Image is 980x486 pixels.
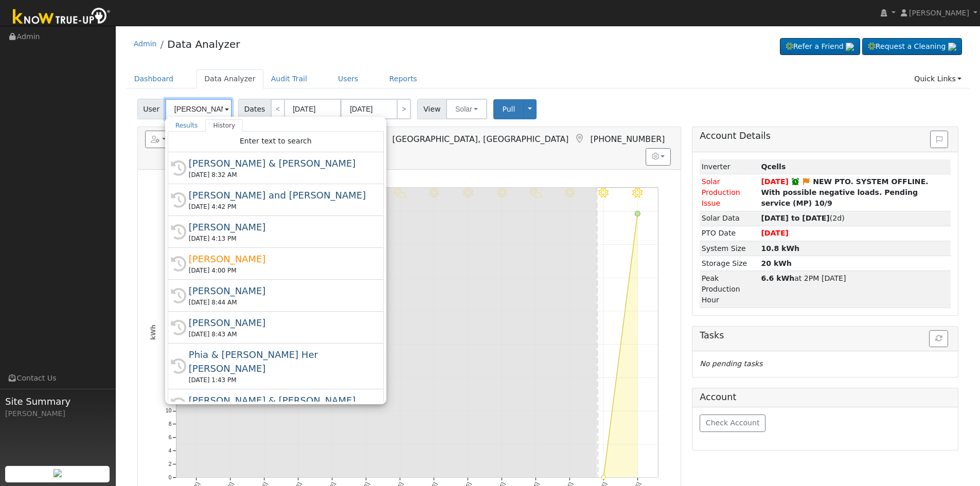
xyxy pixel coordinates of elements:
[168,119,206,132] a: Results
[189,375,372,385] div: [DATE] 1:43 PM
[5,394,110,408] span: Site Summary
[382,69,425,88] a: Reports
[780,38,860,56] a: Refer a Friend
[168,448,171,454] text: 4
[171,320,186,335] i: History
[590,134,665,144] span: [PHONE_NUMBER]
[700,415,765,432] button: Check Account
[700,271,759,308] td: Peak Production Hour
[197,69,263,88] a: Data Analyzer
[862,38,962,56] a: Request a Cleaning
[700,330,951,341] h5: Tasks
[417,99,447,119] span: View
[791,177,800,186] a: Snoozed until 10/23/2025
[54,469,62,477] img: retrieve
[205,119,243,132] a: History
[165,99,232,119] input: Select a User
[137,99,166,119] span: User
[493,99,524,119] button: Pull
[761,259,791,267] strong: 20 kWh
[171,224,186,240] i: History
[700,392,736,402] h5: Account
[761,214,829,222] strong: [DATE] to [DATE]
[397,99,411,119] a: >
[171,256,186,272] i: History
[761,229,789,237] span: [DATE]
[8,6,116,29] img: Know True-Up
[189,266,372,275] div: [DATE] 4:00 PM
[171,288,186,303] i: History
[271,99,285,119] a: <
[909,9,969,17] span: [PERSON_NAME]
[134,40,157,48] a: Admin
[574,134,585,144] a: Map
[759,271,951,308] td: at 2PM [DATE]
[240,137,312,145] span: Enter text to search
[189,170,372,179] div: [DATE] 8:32 AM
[189,316,372,330] div: [PERSON_NAME]
[761,244,799,253] strong: 10.8 kWh
[635,211,640,216] circle: onclick=""
[168,421,171,427] text: 8
[189,284,372,298] div: [PERSON_NAME]
[168,461,171,467] text: 2
[189,202,372,211] div: [DATE] 4:42 PM
[761,163,786,171] strong: ID: 1565, authorized: 10/08/25
[376,134,387,144] a: Login As (last Never)
[632,188,643,198] i: 10/09 - Clear
[171,160,186,176] i: History
[189,348,372,375] div: Phia & [PERSON_NAME] Her [PERSON_NAME]
[598,188,609,198] i: 10/08 - Clear
[702,177,740,207] span: Solar Production Issue
[802,178,811,185] i: Edit Issue
[930,131,948,148] button: Issue History
[706,419,760,427] span: Check Account
[948,43,956,51] img: retrieve
[189,393,372,407] div: [PERSON_NAME] & [PERSON_NAME]
[330,69,366,88] a: Users
[166,408,172,413] text: 10
[167,38,240,50] a: Data Analyzer
[846,43,854,51] img: retrieve
[601,475,605,479] circle: onclick=""
[171,192,186,208] i: History
[700,131,951,141] h5: Account Details
[189,220,372,234] div: [PERSON_NAME]
[263,69,315,88] a: Audit Trail
[127,69,182,88] a: Dashboard
[906,69,969,88] a: Quick Links
[171,358,186,374] i: History
[189,188,372,202] div: [PERSON_NAME] and [PERSON_NAME]
[150,325,157,340] text: kWh
[761,274,794,282] strong: 6.6 kWh
[189,298,372,307] div: [DATE] 8:44 AM
[700,226,759,241] td: PTO Date
[5,408,110,419] div: [PERSON_NAME]
[168,435,171,440] text: 6
[502,105,515,113] span: Pull
[171,398,186,413] i: History
[700,256,759,271] td: Storage Size
[238,99,271,119] span: Dates
[929,330,948,348] button: Refresh
[761,214,844,222] span: (2d)
[189,156,372,170] div: [PERSON_NAME] & [PERSON_NAME]
[189,252,372,266] div: [PERSON_NAME]
[168,475,171,480] text: 0
[189,234,372,243] div: [DATE] 4:13 PM
[761,177,928,207] strong: NEW PTO. SYSTEM OFFLINE. With possible negative loads. Pending service (MP) 10/9
[446,99,487,119] button: Solar
[761,177,789,186] span: [DATE]
[189,330,372,339] div: [DATE] 8:43 AM
[393,134,569,144] span: [GEOGRAPHIC_DATA], [GEOGRAPHIC_DATA]
[700,159,759,174] td: Inverter
[700,211,759,226] td: Solar Data
[700,241,759,256] td: System Size
[700,359,762,368] i: No pending tasks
